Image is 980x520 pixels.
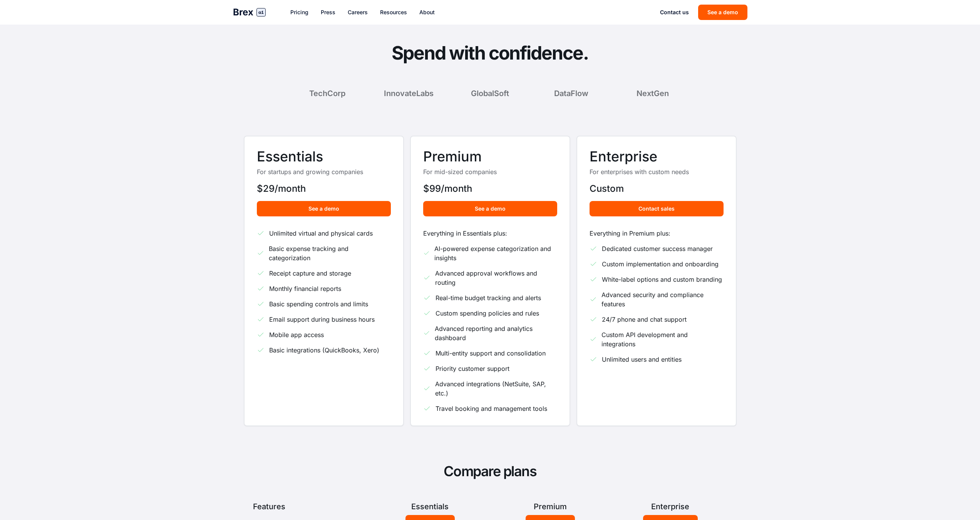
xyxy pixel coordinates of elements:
span: AI-powered expense categorization and insights [434,244,557,262]
h1: Spend with confidence. [244,43,737,63]
div: Essentials [373,501,487,512]
p: For enterprises with custom needs [590,167,724,176]
span: Advanced security and compliance features [601,290,724,309]
span: Basic spending controls and limits [269,299,368,309]
a: Resources [380,8,407,16]
span: Advanced approval workflows and routing [435,269,557,287]
div: $29/month [257,183,391,195]
span: White-label options and custom branding [602,275,722,284]
span: Receipt capture and storage [269,269,351,278]
div: Features [253,501,367,512]
span: Mobile app access [269,330,324,339]
a: Contact us [660,8,689,16]
span: Email support during business hours [269,315,375,324]
span: Unlimited users and entities [602,355,682,364]
span: InnovateLabs [384,88,434,99]
span: Real-time budget tracking and alerts [436,293,541,302]
div: Custom [590,183,724,195]
span: Priority customer support [436,364,509,373]
div: Premium [493,501,607,512]
span: GlobalSoft [471,88,509,99]
p: For startups and growing companies [257,167,391,176]
span: Custom API development and integrations [601,330,723,349]
button: See a demo [423,201,557,216]
a: About [419,8,435,16]
span: DataFlow [554,88,588,99]
a: Brexai [233,6,266,18]
span: Basic expense tracking and categorization [269,244,390,262]
span: ai [256,8,266,17]
span: NextGen [637,88,669,99]
span: Travel booking and management tools [436,404,547,413]
span: Advanced reporting and analytics dashboard [435,324,557,342]
span: Custom implementation and onboarding [602,259,719,269]
div: Enterprise [613,501,727,512]
a: Pricing [290,8,308,16]
span: Basic integrations (QuickBooks, Xero) [269,346,379,355]
h3: Essentials [257,149,391,164]
span: Brex [233,6,253,18]
a: Press [321,8,335,16]
button: See a demo [257,201,391,216]
span: Dedicated customer success manager [602,244,713,253]
div: $99/month [423,183,557,195]
h4: Everything in Premium plus: [590,229,724,238]
span: Multi-entity support and consolidation [436,349,546,358]
h4: Everything in Essentials plus: [423,229,557,238]
a: Careers [348,8,368,16]
span: TechCorp [309,88,345,99]
h3: Premium [423,149,557,164]
span: 24/7 phone and chat support [602,315,687,324]
span: Custom spending policies and rules [436,309,539,318]
span: Advanced integrations (NetSuite, SAP, etc.) [435,379,557,398]
span: Monthly financial reports [269,284,341,293]
button: See a demo [698,5,747,20]
span: Unlimited virtual and physical cards [269,229,373,238]
h2: Compare plans [244,463,737,480]
h3: Enterprise [590,149,724,164]
p: For mid-sized companies [423,167,557,176]
button: Contact sales [590,201,724,216]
